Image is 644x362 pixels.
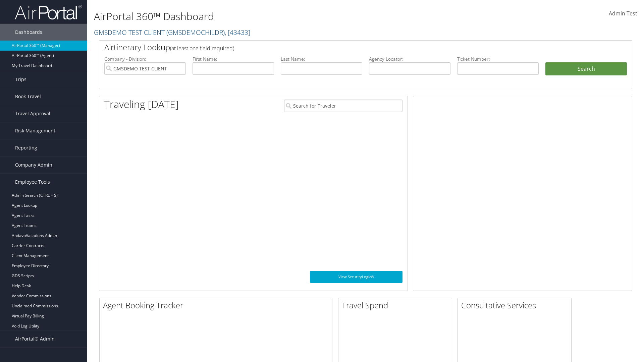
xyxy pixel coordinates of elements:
[104,56,186,62] label: Company - Division:
[94,9,456,23] h1: AirPortal 360™ Dashboard
[545,62,627,76] button: Search
[15,157,52,173] span: Company Admin
[15,88,41,105] span: Book Travel
[170,45,234,52] span: (at least one field required)
[15,4,82,20] img: airportal-logo.png
[457,56,539,62] label: Ticket Number:
[103,300,332,311] h2: Agent Booking Tracker
[104,97,179,111] h1: Traveling [DATE]
[369,56,450,62] label: Agency Locator:
[225,28,250,37] span: , [ 43433 ]
[281,56,362,62] label: Last Name:
[15,24,42,41] span: Dashboards
[461,300,571,311] h2: Consultative Services
[609,3,637,24] a: Admin Test
[15,139,37,156] span: Reporting
[342,300,452,311] h2: Travel Spend
[609,10,637,17] span: Admin Test
[104,42,583,53] h2: Airtinerary Lookup
[15,71,26,88] span: Trips
[193,56,274,62] label: First Name:
[166,28,225,37] span: ( GMSDEMOCHILDR )
[94,28,250,37] a: GMSDEMO TEST CLIENT
[284,100,402,112] input: Search for Traveler
[15,174,50,190] span: Employee Tools
[310,271,402,283] a: View SecurityLogic®
[15,105,50,122] span: Travel Approval
[15,330,55,347] span: AirPortal® Admin
[15,122,55,139] span: Risk Management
